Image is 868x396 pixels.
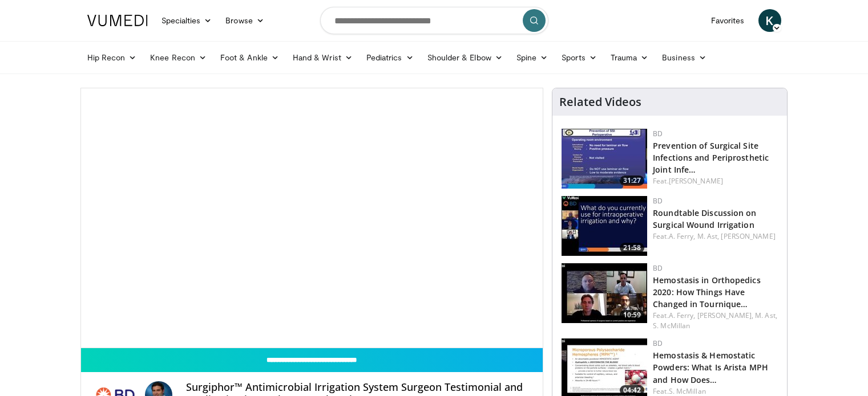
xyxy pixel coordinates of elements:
img: bdb02266-35f1-4bde-b55c-158a878fcef6.150x105_q85_crop-smart_upscale.jpg [562,129,647,189]
a: Sports [555,46,604,69]
a: [PERSON_NAME], [697,311,753,320]
a: Spine [510,46,555,69]
video-js: Video Player [81,88,543,348]
a: K [758,9,781,32]
div: Feat. [653,231,778,242]
a: 10:59 [562,263,647,323]
a: 31:27 [562,129,647,189]
a: Favorites [704,9,752,32]
h4: Related Videos [559,95,641,109]
a: Hand & Wrist [286,46,360,69]
span: 31:27 [620,175,644,186]
img: VuMedi Logo [87,15,148,26]
a: [PERSON_NAME] [669,176,723,186]
a: Trauma [604,46,656,69]
a: Browse [219,9,271,32]
a: BD [653,263,663,273]
a: [PERSON_NAME] [721,231,775,241]
a: S. McMillan [653,321,690,330]
a: BD [653,196,663,206]
a: M. Ast, [697,231,720,241]
span: 10:59 [620,310,644,320]
a: A. Ferry, [669,231,696,241]
input: Search topics, interventions [320,7,548,34]
div: Feat. [653,176,778,186]
img: 63b980ac-32f1-48d0-8c7b-91567b14b7c6.150x105_q85_crop-smart_upscale.jpg [562,196,647,256]
a: Shoulder & Elbow [421,46,510,69]
span: 21:58 [620,243,644,253]
a: Roundtable Discussion on Surgical Wound Irrigation [653,207,756,230]
a: Business [655,46,713,69]
a: Hemostasis & Hemostatic Powders: What Is Arista MPH and How Does… [653,350,768,385]
a: Pediatrics [360,46,421,69]
a: Prevention of Surgical Site Infections and Periprosthetic Joint Infe… [653,140,769,175]
div: Feat. [653,311,778,331]
a: A. Ferry, [669,311,696,320]
a: S. McMillan [669,386,706,396]
a: Specialties [155,9,219,32]
a: BD [653,338,663,348]
a: Hip Recon [80,46,144,69]
span: 04:42 [620,385,644,395]
a: Knee Recon [143,46,213,69]
a: Hemostasis in Orthopedics 2020: How Things Have Changed in Tournique… [653,275,761,309]
a: M. Ast, [755,311,777,320]
a: BD [653,129,663,138]
img: 0eec6fb8-6c4e-404e-a42a-d2de394424ca.150x105_q85_crop-smart_upscale.jpg [562,263,647,323]
a: Foot & Ankle [213,46,286,69]
a: 21:58 [562,196,647,256]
